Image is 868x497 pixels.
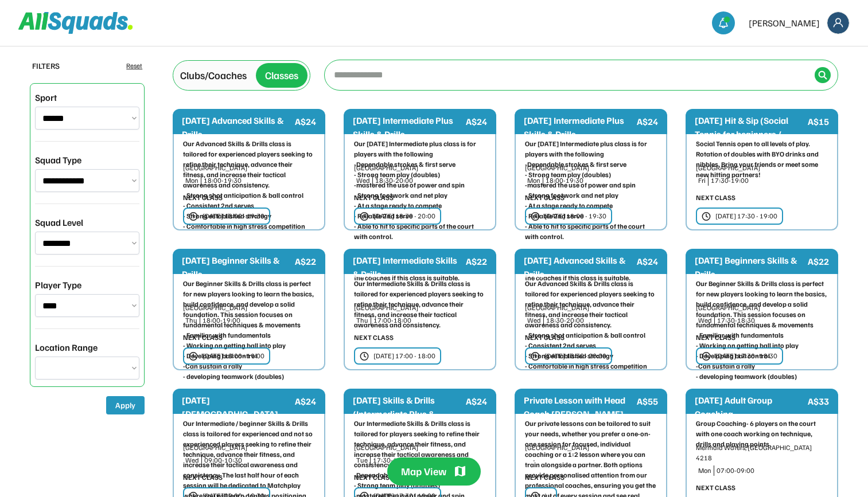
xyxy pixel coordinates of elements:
[696,139,828,180] div: Social Tennis open to all levels of play. Rotation of doubles with BYO drinks and nibbles. Bring ...
[183,332,223,343] div: NEXT CLASS
[696,303,828,313] div: [GEOGRAPHIC_DATA]
[183,443,315,453] div: [GEOGRAPHIC_DATA]
[525,332,565,343] div: NEXT CLASS
[808,115,829,128] div: A$15
[35,153,81,167] div: Squad Type
[527,315,541,326] div: Wed
[524,114,635,141] div: [DATE] Intermediate Plus Skills & Drills
[695,114,805,155] div: [DATE] Hit & Sip (Social Tennis for beginners / Intermediate)
[531,351,540,361] img: clock.svg
[696,193,735,203] div: NEXT CLASS
[360,351,369,361] img: clock.svg
[702,351,711,361] img: clock.svg
[531,212,540,221] img: clock.svg
[354,163,486,173] div: [GEOGRAPHIC_DATA]
[637,115,658,128] div: A$24
[695,253,805,281] div: [DATE] Beginners Skills & Drills
[373,455,486,465] div: 17:30-19:00
[698,315,712,326] div: Wed
[189,351,198,361] img: clock.svg
[711,175,828,186] div: 17:30-19:00
[525,163,657,173] div: [GEOGRAPHIC_DATA]
[525,443,657,453] div: [GEOGRAPHIC_DATA]
[401,464,446,479] div: Map View
[183,303,315,313] div: [GEOGRAPHIC_DATA]
[715,211,777,221] div: [DATE] 17:30 - 19:00
[637,255,658,268] div: A$24
[353,114,464,141] div: [DATE] Intermediate Plus Skills & Drills
[696,279,828,382] div: Our Beginner Skills & Drills class is perfect for new players looking to learn the basics, build ...
[749,16,820,30] div: [PERSON_NAME]
[182,393,293,435] div: [DATE] [DEMOGRAPHIC_DATA] Group Lesson + Matchplay
[696,332,735,343] div: NEXT CLASS
[185,315,197,326] div: Thu
[698,175,706,186] div: Fri
[353,253,464,281] div: [DATE] Intermediate Skills & Drills
[356,175,370,186] div: Wed
[525,193,565,203] div: NEXT CLASS
[696,163,828,173] div: [GEOGRAPHIC_DATA]
[524,393,635,421] div: Private Lesson with Head Coach [PERSON_NAME]
[356,455,368,465] div: Tue
[32,60,60,72] div: FILTERS
[808,394,829,408] div: A$33
[183,193,223,203] div: NEXT CLASS
[533,455,657,465] div: -
[295,394,316,408] div: A$24
[354,279,486,330] div: Our Intermediate Skills & Drills class is tailored for experienced players seeking to refine thei...
[204,175,315,186] div: 18:00-19:30
[35,91,57,104] div: Sport
[354,193,394,203] div: NEXT CLASS
[353,393,464,435] div: [DATE] Skills & Drills (Intermediate Plus & Intermediate)
[35,341,98,354] div: Location Range
[295,255,316,268] div: A$22
[203,315,315,326] div: 18:00-19:00
[715,351,777,361] div: [DATE] 17:30 - 18:30
[354,332,394,343] div: NEXT CLASS
[373,315,486,326] div: 17:00-18:00
[354,139,486,283] div: Our [DATE] Intermediate plus class is for players with the following -Dependable strokes & first ...
[702,212,711,221] img: clock.svg
[295,115,316,128] div: A$24
[203,351,264,361] div: [DATE] 18:00 - 19:00
[818,71,827,80] img: Icon%20%2838%29.svg
[185,455,199,465] div: Wed
[182,253,293,281] div: [DATE] Beginner Skills & Drills
[265,68,298,83] div: Classes
[525,279,657,371] div: Our Advanced Skills & Drills class is tailored for experienced players seeking to refine their te...
[203,211,264,221] div: [DATE] 18:00 - 19:30
[544,351,606,361] div: [DATE] 18:30 - 20:00
[354,443,486,453] div: [GEOGRAPHIC_DATA]
[527,175,540,186] div: Mon
[696,483,735,493] div: NEXT CLASS
[185,175,198,186] div: Mon
[717,315,828,326] div: 17:30-18:30
[466,115,487,128] div: A$24
[696,443,828,463] div: Mermaid Waters, [GEOGRAPHIC_DATA] 4218
[466,394,487,408] div: A$24
[466,255,487,268] div: A$22
[182,114,293,141] div: [DATE] Advanced Skills & Drills
[183,163,315,173] div: [GEOGRAPHIC_DATA]
[360,212,369,221] img: clock.svg
[373,351,435,361] div: [DATE] 17:00 - 18:00
[183,279,315,382] div: Our Beginner Skills & Drills class is perfect for new players looking to learn the basics, build ...
[35,216,83,229] div: Squad Level
[204,455,315,465] div: 09:00-10:30
[375,175,486,186] div: 18:30-20:00
[525,139,657,283] div: Our [DATE] Intermediate plus class is for players with the following -Dependable strokes & first ...
[35,278,81,292] div: Player Type
[637,394,658,408] div: A$55
[373,211,435,221] div: [DATE] 18:30 - 20:00
[126,61,142,71] div: Reset
[183,139,315,232] div: Our Advanced Skills & Drills class is tailored for experienced players seeking to refine their te...
[827,12,849,34] img: Frame%2018.svg
[695,393,805,421] div: [DATE] Adult Group Coaching
[808,255,829,268] div: A$22
[189,212,198,221] img: clock.svg
[356,315,368,326] div: Thu
[180,68,247,83] div: Clubs/Coaches
[544,211,606,221] div: [DATE] 18:00 - 19:30
[525,303,657,313] div: [GEOGRAPHIC_DATA]
[546,175,657,186] div: 18:00-19:30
